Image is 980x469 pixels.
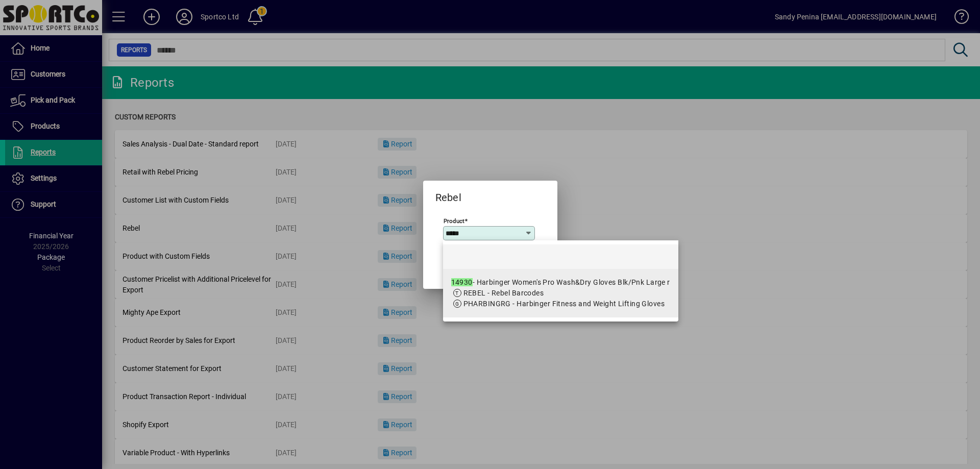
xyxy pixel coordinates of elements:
div: - Harbinger Women's Pro Wash&Dry Gloves Blk/Pnk Large r [451,277,670,288]
h2: Rebel [423,181,474,206]
span: REBEL - Rebel Barcodes [463,289,544,297]
span: PHARBINGRG - Harbinger Fitness and Weight Lifting Gloves [463,300,665,308]
mat-option: 14930 - Harbinger Women's Pro Wash&Dry Gloves Blk/Pnk Large r [443,269,678,317]
em: 14930 [451,278,473,286]
mat-label: Product [444,217,464,224]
